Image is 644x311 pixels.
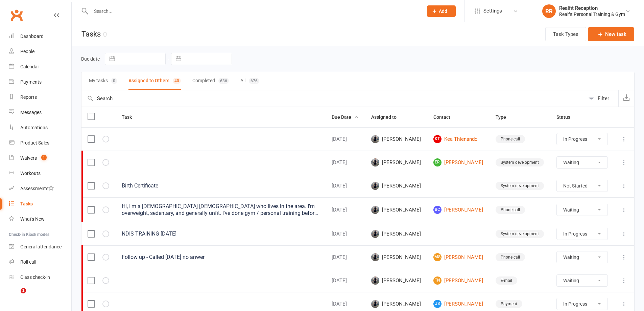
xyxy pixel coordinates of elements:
button: Status [556,113,578,121]
a: JS[PERSON_NAME] [433,300,483,308]
span: Type [496,114,514,120]
div: 636 [218,78,229,84]
a: Automations [9,120,71,135]
div: [DATE] [332,231,359,237]
div: Class check-in [20,274,50,280]
div: System development [496,230,544,238]
img: David Smethurst [371,276,379,285]
div: Reports [20,94,37,100]
span: Add [439,8,447,14]
div: [DATE] [332,136,359,142]
div: What's New [20,216,45,222]
button: All676 [240,72,259,90]
iframe: Intercom live chat [7,288,23,304]
span: [PERSON_NAME] [371,253,421,261]
span: [PERSON_NAME] [371,206,421,214]
div: Hi, I'm a [DEMOGRAPHIC_DATA] [DEMOGRAPHIC_DATA] who lives in the area. I'm overweight, sedentary,... [122,203,319,217]
a: Calendar [9,59,71,74]
span: BC [433,206,442,214]
img: David Smethurst [371,253,379,261]
div: NDIS TRAINING [DATE] [122,230,319,237]
span: TN [433,276,442,285]
label: Due date [81,56,100,62]
span: [PERSON_NAME] [371,135,421,143]
a: Workouts [9,166,71,181]
a: Payments [9,74,71,90]
div: Automations [20,125,48,130]
div: [DATE] [332,160,359,165]
div: General attendance [20,244,62,249]
button: Due Date [332,113,359,121]
img: David Smethurst [371,300,379,308]
h1: Tasks [72,22,107,46]
div: 676 [249,78,259,84]
div: Realfit Reception [559,5,625,11]
span: [PERSON_NAME] [371,300,421,308]
a: Waivers 1 [9,151,71,166]
a: MS[PERSON_NAME] [433,253,483,261]
a: BC[PERSON_NAME] [433,206,483,214]
div: Messages [20,110,42,115]
a: Roll call [9,254,71,270]
img: David Smethurst [371,206,379,214]
div: 40 [173,78,181,84]
div: Payments [20,79,42,85]
div: Payment [496,300,522,308]
a: ER[PERSON_NAME] [433,158,483,166]
div: [DATE] [332,301,359,307]
a: KTKea Thienando [433,135,483,143]
div: Dashboard [20,34,44,39]
a: Clubworx [8,7,25,24]
a: Product Sales [9,135,71,151]
div: Realfit Personal Training & Gym [559,11,625,17]
a: People [9,44,71,59]
input: Search... [89,6,418,16]
a: Dashboard [9,29,71,44]
button: Contact [433,113,458,121]
div: Phone call [496,135,525,143]
div: Workouts [20,171,41,176]
img: David Smethurst [371,230,379,238]
button: Assigned to Others40 [128,72,181,90]
img: David Smethurst [371,182,379,190]
span: 1 [21,288,26,293]
span: [PERSON_NAME] [371,276,421,285]
span: Settings [483,3,502,19]
span: JS [433,300,442,308]
div: Filter [598,94,609,103]
div: 0 [111,78,117,84]
a: Messages [9,105,71,120]
a: General attendance kiosk mode [9,239,71,254]
span: Assigned to [371,114,404,120]
div: Phone call [496,206,525,214]
div: Roll call [20,259,36,265]
button: New task [588,27,634,41]
span: ER [433,158,442,166]
div: 0 [103,30,107,38]
span: Due Date [332,114,359,120]
a: Class kiosk mode [9,270,71,285]
a: TN[PERSON_NAME] [433,276,483,285]
div: RR [542,4,556,18]
a: Reports [9,90,71,105]
div: System development [496,182,544,190]
div: [DATE] [332,278,359,284]
div: System development [496,158,544,166]
span: [PERSON_NAME] [371,230,421,238]
button: Task Types [545,27,586,41]
button: Completed636 [192,72,229,90]
a: What's New [9,212,71,227]
button: Filter [585,90,618,107]
span: Task [122,114,139,120]
span: 1 [41,155,47,160]
span: [PERSON_NAME] [371,182,421,190]
div: Assessments [20,186,54,191]
div: Tasks [20,201,33,206]
div: Product Sales [20,140,49,146]
div: Follow up - Called [DATE] no anwer [122,254,319,261]
span: [PERSON_NAME] [371,158,421,166]
button: Task [122,113,139,121]
div: [DATE] [332,183,359,189]
button: Assigned to [371,113,404,121]
button: My tasks0 [89,72,117,90]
